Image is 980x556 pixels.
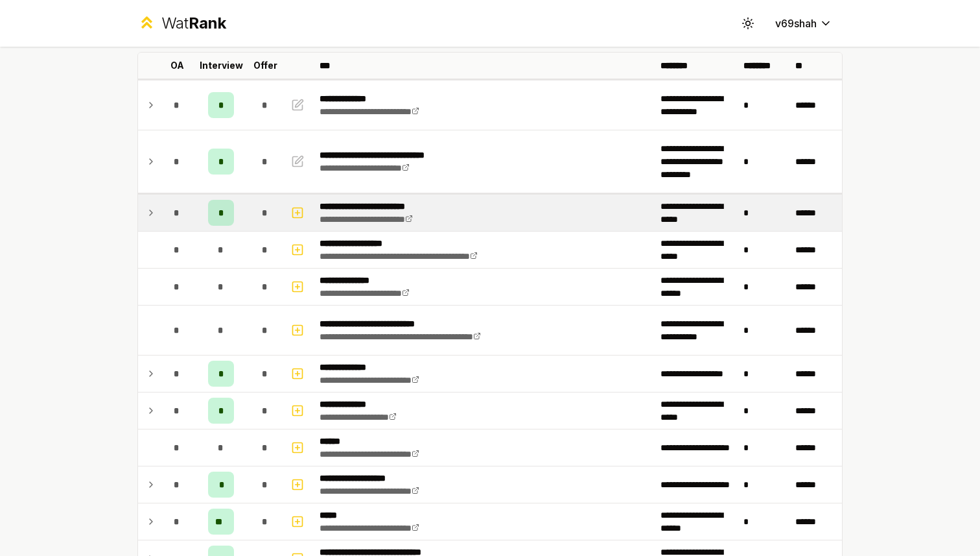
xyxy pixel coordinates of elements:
[170,59,184,72] p: OA
[137,13,226,34] a: WatRank
[189,14,226,32] span: Rank
[775,16,817,31] span: v69shah
[253,59,277,72] p: Offer
[765,12,843,35] button: v69shah
[161,13,226,34] div: Wat
[200,59,243,72] p: Interview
